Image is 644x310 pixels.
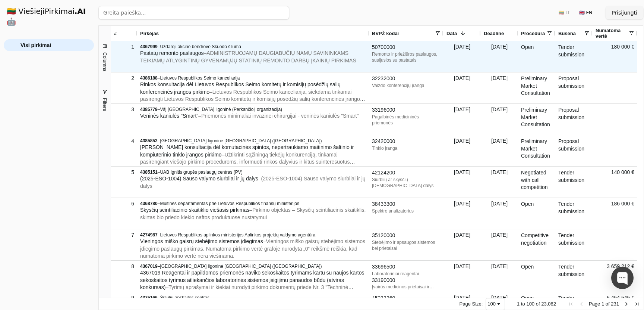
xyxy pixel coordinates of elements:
[624,301,629,307] div: Next Page
[589,301,600,307] span: Page
[98,6,289,19] input: Greita paieška...
[443,41,481,72] div: [DATE]
[372,177,441,189] div: Siurblių ar skysčių [DEMOGRAPHIC_DATA] dalys
[372,114,441,126] div: Pagalbinės medicininės priemonės
[140,264,158,269] span: 4367019
[568,301,574,307] div: First Page
[372,239,441,251] div: Stebėjimo ir apsaugos sistemos bei prietaisai
[372,295,441,302] div: 45233260
[372,51,441,63] div: Remonto ir priežiūros paslaugos, susijusios su pastatais
[372,232,441,239] div: 35120000
[140,44,366,50] div: –
[518,261,555,292] div: Open
[140,107,158,112] span: 4385779
[555,135,593,166] div: Proposal submission
[481,167,518,198] div: [DATE]
[160,201,299,206] span: Muitinės departamentas prie Lietuvos Respublikos finansų ministerijos
[372,138,441,145] div: 32420000
[102,98,107,111] span: Filters
[555,72,593,103] div: Proposal submission
[593,167,637,198] div: 140 000 €
[521,31,545,36] span: Procedūra
[20,40,51,51] span: Visi pirkimai
[160,264,322,269] span: [GEOGRAPHIC_DATA] ligoninė [GEOGRAPHIC_DATA] ([GEOGRAPHIC_DATA])
[114,136,134,146] div: 4
[140,232,366,238] div: –
[160,44,241,49] span: Uždaroji akcinė bendrovė Skuodo šiluma
[140,238,365,259] span: – Vieningos miško gaisrų stebėjimo sistemos įdiegimo paslaugų pirkimas. Numatoma pirkimo vertė gr...
[114,104,134,115] div: 3
[518,72,555,103] div: Preliminary Market Consultation
[372,83,441,89] div: Vaizdo konferencijų įranga
[140,201,158,206] span: 4368780
[606,6,643,19] button: Prisijungti
[75,7,86,16] strong: .AI
[518,135,555,166] div: Preliminary Market Consultation
[517,301,520,307] span: 1
[140,75,158,81] span: 4386188
[140,295,366,301] div: –
[140,138,158,143] span: 4385852
[518,167,555,198] div: Negotiated with call competition
[443,229,481,260] div: [DATE]
[140,138,366,144] div: –
[140,232,158,238] span: 4274987
[198,113,359,119] span: – Priemonės minimaliai invazinei chirurgijai - veninės kaniulės "Smart"
[140,106,366,112] div: –
[140,295,158,300] span: 4375166
[140,75,366,81] div: –
[114,198,134,209] div: 6
[160,138,322,143] span: [GEOGRAPHIC_DATA] ligoninė [GEOGRAPHIC_DATA] ([GEOGRAPHIC_DATA])
[140,169,366,175] div: –
[140,263,366,269] div: –
[114,230,134,241] div: 7
[611,301,619,307] span: 231
[443,135,481,166] div: [DATE]
[555,104,593,135] div: Proposal submission
[140,284,353,298] span: – Tyrimų aprašymai ir kiekiai nurodyti pirkimo dokumentų priede Nr. 3 "Techninė specifikacija ir ...
[555,41,593,72] div: Tender submission
[114,261,134,272] div: 8
[446,31,457,36] span: Data
[372,75,441,83] div: 32232000
[555,198,593,229] div: Tender submission
[578,301,584,307] div: Previous Page
[140,201,366,207] div: –
[443,104,481,135] div: [DATE]
[140,113,198,119] span: Veninės kaniulės "Smart"
[114,292,134,303] div: 9
[140,176,366,189] span: – (2025-ESO-1004) Sauso valymo siurbliai ir jų dalys
[372,263,441,271] div: 33696500
[372,44,441,51] div: 50700000
[114,31,117,36] span: #
[596,28,628,39] span: Numatoma vertė
[481,261,518,292] div: [DATE]
[114,73,134,84] div: 2
[372,277,441,284] div: 33190000
[555,261,593,292] div: Tender submission
[443,167,481,198] div: [DATE]
[372,106,441,114] div: 33196000
[555,229,593,260] div: Tender submission
[372,31,399,36] span: BVPŽ kodai
[481,104,518,135] div: [DATE]
[140,207,366,220] span: – Pirkimo objektas – Skysčių scintiliacinis skaitiklis, skirtas bio priedo kiekio naftos produktu...
[140,238,263,244] span: Vieningos miško gaisrų stebėjimo sistemos įdiegimas
[481,135,518,166] div: [DATE]
[593,261,637,292] div: 3 659 212 €
[114,41,134,52] div: 1
[140,144,354,158] span: [PERSON_NAME] konsultacija dėl komutacinės spintos, nepertraukiamo maitinimo šaltinio ir kompiute...
[140,170,158,175] span: 4385151
[481,72,518,103] div: [DATE]
[443,261,481,292] div: [DATE]
[140,50,356,63] span: – ADMINISTRUOJAMŲ DAUGIABUČIŲ NAMŲ SAVININKAMS TEIKIAMŲ ATLYGINTINŲ GYVENAMŲJŲ STATINIŲ REMONTO D...
[160,107,282,112] span: VšĮ [GEOGRAPHIC_DATA] ligoninė (Perkančioji organizacija)
[140,270,364,290] span: 4367019 Reagentai ir papildomos priemonės naviko sekoskaitos tyrimams kartu su naujos kartos seko...
[372,271,441,277] div: Laboratoriniai reagentai
[140,176,258,182] span: (2025-ESO-1004) Sauso valymo siurbliai ir jų dalys
[541,301,556,307] span: 23,082
[372,284,441,290] div: Įvairūs medicinos prietaisai ir produktai
[555,167,593,198] div: Tender submission
[486,298,505,310] div: Page Size
[140,81,341,95] span: Rinkos konsultacija dėl Lietuvos Respublikos Seimo komitetų ir komisijų posėdžių salių konferenci...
